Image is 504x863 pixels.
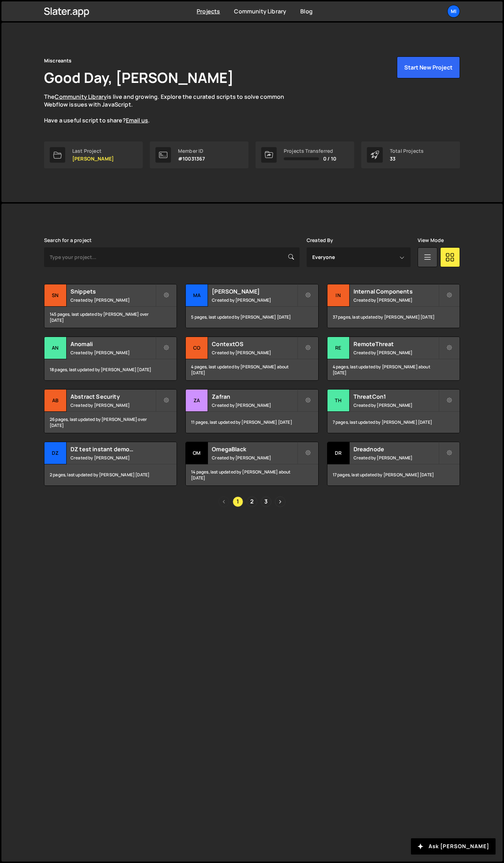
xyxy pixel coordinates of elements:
[44,68,234,87] h1: Good Day, [PERSON_NAME]
[185,284,318,328] a: Ma [PERSON_NAME] Created by [PERSON_NAME] 5 pages, last updated by [PERSON_NAME] [DATE]
[72,156,114,162] p: [PERSON_NAME]
[44,93,298,125] p: The is live and growing. Explore the curated scripts to solve common Webflow issues with JavaScri...
[70,455,155,461] small: Created by [PERSON_NAME]
[44,389,177,433] a: Ab Abstract Security Created by [PERSON_NAME] 26 pages, last updated by [PERSON_NAME] over [DATE]
[70,288,155,295] h2: Snippets
[44,337,67,359] div: An
[327,442,460,486] a: Dr Dreadnode Created by [PERSON_NAME] 17 pages, last updated by [PERSON_NAME] [DATE]
[212,402,297,408] small: Created by [PERSON_NAME]
[44,284,67,307] div: Sn
[70,297,155,303] small: Created by [PERSON_NAME]
[447,5,460,18] a: Mi
[247,496,257,507] a: Page 2
[55,93,107,101] a: Community Library
[327,284,350,307] div: In
[354,455,438,461] small: Created by [PERSON_NAME]
[44,390,67,412] div: Ab
[185,337,318,381] a: Co ContextOS Created by [PERSON_NAME] 4 pages, last updated by [PERSON_NAME] about [DATE]
[323,156,336,162] span: 0 / 10
[44,442,177,486] a: DZ DZ test instant demo (delete later) Created by [PERSON_NAME] 2 pages, last updated by [PERSON_...
[234,7,286,15] a: Community Library
[212,455,297,461] small: Created by [PERSON_NAME]
[327,307,460,328] div: 37 pages, last updated by [PERSON_NAME] [DATE]
[70,350,155,356] small: Created by [PERSON_NAME]
[284,148,336,154] div: Projects Transferred
[327,337,350,359] div: Re
[327,284,460,328] a: In Internal Components Created by [PERSON_NAME] 37 pages, last updated by [PERSON_NAME] [DATE]
[44,359,177,380] div: 18 pages, last updated by [PERSON_NAME] [DATE]
[397,56,460,78] button: Start New Project
[186,464,318,485] div: 14 pages, last updated by [PERSON_NAME] about [DATE]
[44,337,177,381] a: An Anomali Created by [PERSON_NAME] 18 pages, last updated by [PERSON_NAME] [DATE]
[354,288,438,295] h2: Internal Components
[354,445,438,453] h2: Dreadnode
[178,148,205,154] div: Member ID
[212,445,297,453] h2: OmegaBlack
[70,393,155,400] h2: Abstract Security
[354,297,438,303] small: Created by [PERSON_NAME]
[212,393,297,400] h2: Zafran
[212,350,297,356] small: Created by [PERSON_NAME]
[44,284,177,328] a: Sn Snippets Created by [PERSON_NAME] 145 pages, last updated by [PERSON_NAME] over [DATE]
[354,393,438,400] h2: ThreatCon1
[212,288,297,295] h2: [PERSON_NAME]
[72,148,114,154] div: Last Project
[44,237,92,243] label: Search for a project
[186,359,318,380] div: 4 pages, last updated by [PERSON_NAME] about [DATE]
[70,445,155,453] h2: DZ test instant demo (delete later)
[261,496,271,507] a: Page 3
[186,307,318,328] div: 5 pages, last updated by [PERSON_NAME] [DATE]
[327,389,460,433] a: Th ThreatCon1 Created by [PERSON_NAME] 7 pages, last updated by [PERSON_NAME] [DATE]
[327,390,350,412] div: Th
[300,7,313,15] a: Blog
[186,284,208,307] div: Ma
[70,402,155,408] small: Created by [PERSON_NAME]
[126,116,148,124] a: Email us
[327,442,350,464] div: Dr
[44,412,177,433] div: 26 pages, last updated by [PERSON_NAME] over [DATE]
[390,156,424,162] p: 33
[327,359,460,380] div: 4 pages, last updated by [PERSON_NAME] about [DATE]
[418,237,444,243] label: View Mode
[307,237,333,243] label: Created By
[212,297,297,303] small: Created by [PERSON_NAME]
[44,141,143,168] a: Last Project [PERSON_NAME]
[44,307,177,328] div: 145 pages, last updated by [PERSON_NAME] over [DATE]
[411,838,496,855] button: Ask [PERSON_NAME]
[44,496,460,507] div: Pagination
[354,402,438,408] small: Created by [PERSON_NAME]
[327,412,460,433] div: 7 pages, last updated by [PERSON_NAME] [DATE]
[212,340,297,348] h2: ContextOS
[185,389,318,433] a: Za Zafran Created by [PERSON_NAME] 11 pages, last updated by [PERSON_NAME] [DATE]
[178,156,205,162] p: #10031367
[186,442,208,464] div: Om
[44,247,300,267] input: Type your project...
[186,412,318,433] div: 11 pages, last updated by [PERSON_NAME] [DATE]
[354,340,438,348] h2: RemoteThreat
[327,337,460,381] a: Re RemoteThreat Created by [PERSON_NAME] 4 pages, last updated by [PERSON_NAME] about [DATE]
[327,464,460,485] div: 17 pages, last updated by [PERSON_NAME] [DATE]
[275,496,285,507] a: Next page
[44,442,67,464] div: DZ
[354,350,438,356] small: Created by [PERSON_NAME]
[70,340,155,348] h2: Anomali
[186,337,208,359] div: Co
[186,390,208,412] div: Za
[390,148,424,154] div: Total Projects
[197,7,220,15] a: Projects
[185,442,318,486] a: Om OmegaBlack Created by [PERSON_NAME] 14 pages, last updated by [PERSON_NAME] about [DATE]
[44,464,177,485] div: 2 pages, last updated by [PERSON_NAME] [DATE]
[44,56,72,65] div: Miscreants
